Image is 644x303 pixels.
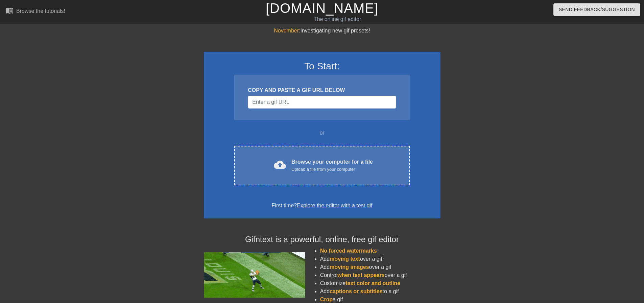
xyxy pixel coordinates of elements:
img: football_small.gif [204,252,305,298]
div: First time? [213,202,432,210]
span: moving images [330,264,369,270]
div: Browse your computer for a file [291,158,373,173]
li: Add over a gif [320,255,440,263]
span: November: [274,28,300,33]
span: No forced watermarks [320,248,377,254]
span: cloud_upload [274,159,286,171]
button: Send Feedback/Suggestion [553,3,640,16]
span: Crop [320,297,333,302]
div: The online gif editor [218,15,457,23]
div: Upload a file from your computer [291,166,373,173]
li: Control over a gif [320,271,440,279]
a: Browse the tutorials! [5,6,65,17]
a: [DOMAIN_NAME] [266,1,378,16]
div: Browse the tutorials! [16,8,65,14]
a: Explore the editor with a test gif [297,203,372,208]
input: Username [248,96,396,109]
div: COPY AND PASTE A GIF URL BELOW [248,86,396,94]
li: Customize [320,279,440,287]
div: or [221,129,423,137]
span: captions or subtitles [330,288,382,294]
span: when text appears [337,272,385,278]
span: menu_book [5,6,14,15]
h3: To Start: [213,61,432,72]
span: text color and outline [345,280,400,286]
span: moving text [330,256,360,262]
li: Add over a gif [320,263,440,271]
li: Add to a gif [320,287,440,296]
span: Send Feedback/Suggestion [559,5,635,14]
h4: Gifntext is a powerful, online, free gif editor [204,235,440,244]
div: Investigating new gif presets! [204,27,440,35]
